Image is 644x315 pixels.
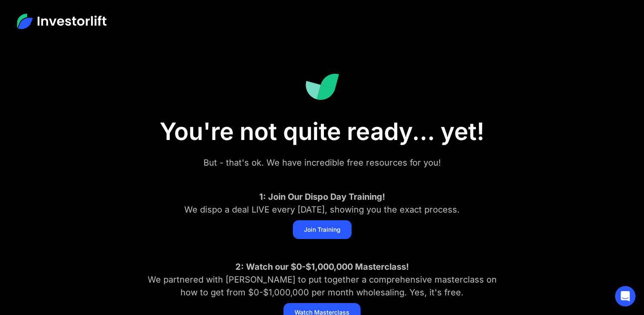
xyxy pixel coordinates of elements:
[615,286,635,306] div: Open Intercom Messenger
[259,192,385,202] strong: 1: Join Our Dispo Day Training!
[109,117,535,146] h1: You're not quite ready... yet!
[139,260,505,299] div: We partnered with [PERSON_NAME] to put together a comprehensive masterclass on how to get from $0...
[293,220,352,239] a: Join Training
[235,262,409,272] strong: 2: Watch our $0-$1,000,000 Masterclass!
[305,73,339,100] img: Investorlift Dashboard
[139,156,505,169] div: But - that's ok. We have incredible free resources for you!
[139,190,505,216] div: We dispo a deal LIVE every [DATE], showing you the exact process.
